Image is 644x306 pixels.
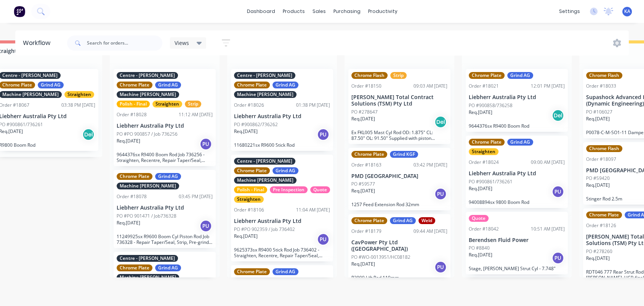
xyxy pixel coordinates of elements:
[234,82,270,88] div: Chrome Plate
[348,214,450,284] div: Chrome PlateGrind AGWeldOrder #1817909:44 AM [DATE]CavPower Pty Ltd ([GEOGRAPHIC_DATA])PO #WO-001...
[586,109,612,115] p: PO #106027
[234,196,264,203] div: Straighten
[234,91,296,98] div: Machine [PERSON_NAME]
[175,39,189,47] span: Views
[348,148,450,211] div: Chrome PlateGrind KGFOrder #1816303:42 PM [DATE]PMD [GEOGRAPHIC_DATA]PO #59577Req.[DATE]PU1257 Fe...
[586,175,610,182] p: PO #59420
[351,109,378,115] p: PO #278647
[364,6,401,17] div: productivity
[272,82,298,88] div: Grind AG
[231,155,333,261] div: Centre - [PERSON_NAME]Chrome PlateGrind AGMachine [PERSON_NAME]Polish - FinalPre InspectionQuoteS...
[279,6,309,17] div: products
[117,91,179,98] div: Machine [PERSON_NAME]
[434,116,447,128] div: Del
[469,226,499,232] div: Order #18042
[117,234,213,245] p: 11249925sx R9600 Boom Cyl Piston Rod Job 736328 - Repair Taper/Seal, Strip, Pre-grind, HCP MB & S...
[234,121,278,128] p: PO #900862/736262
[117,123,213,129] p: Liebherr Australia Pty Ltd
[317,233,329,245] div: PU
[272,167,298,174] div: Grind AG
[117,274,179,281] div: Machine [PERSON_NAME]
[117,101,150,107] div: Polish - Final
[466,69,568,132] div: Chrome PlateGrind AGOrder #1802112:01 PM [DATE]Liebherr Australia Pty LtdPO #900858/736258Req.[DA...
[117,173,152,180] div: Chrome Plate
[117,72,178,79] div: Centre - [PERSON_NAME]
[351,130,447,141] p: Ex FKL005 Mast Cyl Rod OD: 1.875" CL: 87.50" OL: 91.50" Supplied with piston attached. SOW: Strip...
[117,213,176,219] p: PO #PO 901471 / Job736328
[469,109,492,116] p: Req. [DATE]
[117,193,147,200] div: Order #18078
[531,159,565,166] div: 09:00 AM [DATE]
[552,252,564,264] div: PU
[117,152,213,163] p: 9644376sx R9400 Boom Rod Job 736256 - Straighten, Recentre, Repair Taper/Seal, Strip, Pre-grind, ...
[586,156,616,163] div: Order #18097
[586,255,610,262] p: Req. [DATE]
[531,226,565,232] div: 10:51 AM [DATE]
[185,101,201,107] div: Strip
[466,136,568,208] div: Chrome PlateGrind AGStraightenOrder #1802409:00 AM [DATE]Liebherr Australia Pty LtdPO #900861/736...
[552,109,564,122] div: Del
[23,38,54,48] div: Workflow
[87,35,162,51] input: Search for orders...
[234,177,296,184] div: Machine [PERSON_NAME]
[413,228,447,235] div: 09:44 AM [DATE]
[234,268,270,275] div: Chrome Plate
[586,83,616,90] div: Order #18033
[469,139,505,146] div: Chrome Plate
[155,82,181,88] div: Grind AG
[351,72,388,79] div: Chrome Flash
[117,131,178,138] p: PO #PO 900857 / Job 736256
[434,188,447,200] div: PU
[351,181,375,187] p: PO #59577
[390,72,407,79] div: Strip
[351,261,375,268] p: Req. [DATE]
[469,215,489,222] div: Quote
[413,83,447,90] div: 09:03 AM [DATE]
[351,239,447,252] p: CavPower Pty Ltd ([GEOGRAPHIC_DATA])
[234,207,264,213] div: Order #18106
[348,69,450,144] div: Chrome FlashStripOrder #1815009:03 AM [DATE][PERSON_NAME] Total Contract Solutions (TSM) Pty LtdP...
[351,94,447,107] p: [PERSON_NAME] Total Contract Solutions (TSM) Pty Ltd
[155,264,181,271] div: Grind AG
[152,101,182,107] div: Straighten
[330,6,364,17] div: purchasing
[351,254,410,261] p: PO #WO-0013951/HC08182
[469,123,565,129] p: 9644376sx R9400 Boom Rod
[234,72,295,79] div: Centre - [PERSON_NAME]
[351,151,387,158] div: Chrome Plate
[117,205,213,211] p: Liebherr Australia Pty Ltd
[64,91,94,98] div: Straighten
[296,102,330,109] div: 01:38 PM [DATE]
[317,128,329,141] div: PU
[61,102,95,109] div: 03:38 PM [DATE]
[469,199,565,205] p: 94008894sx 9800 Boom Rod
[586,248,612,255] p: PO #278260
[117,219,140,226] p: Req. [DATE]
[531,83,565,90] div: 12:01 PM [DATE]
[469,185,492,192] p: Req. [DATE]
[351,217,387,224] div: Chrome Plate
[469,237,565,244] p: Berendsen Fluid Power
[155,173,181,180] div: Grind AG
[231,69,333,151] div: Centre - [PERSON_NAME]Chrome PlateGrind AGMachine [PERSON_NAME]Order #1802601:38 PM [DATE]Liebher...
[469,178,513,185] p: PO #900861/736261
[469,245,490,252] p: PO #8840
[469,148,498,155] div: Straighten
[351,228,381,235] div: Order #18179
[310,186,330,193] div: Quote
[117,82,152,88] div: Chrome Plate
[413,162,447,168] div: 03:42 PM [DATE]
[390,217,416,224] div: Grind AG
[117,255,178,262] div: Centre - [PERSON_NAME]
[351,83,381,90] div: Order #18150
[117,138,140,144] p: Req. [DATE]
[507,72,533,79] div: Grind AG
[296,207,330,213] div: 11:04 AM [DATE]
[234,167,270,174] div: Chrome Plate
[234,218,330,224] p: Liebherr Australia Pty Ltd
[586,145,622,152] div: Chrome Flash
[434,261,447,273] div: PU
[552,186,564,198] div: PU
[200,138,212,150] div: PU
[469,83,499,90] div: Order #18021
